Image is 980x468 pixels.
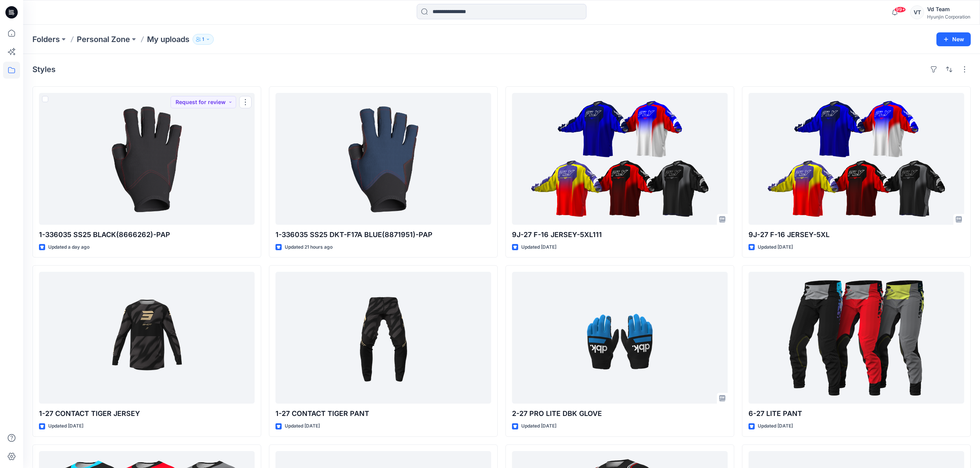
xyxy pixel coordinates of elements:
[927,5,970,14] div: Vd Team
[39,93,255,225] a: 1-336035 SS25 BLACK(8666262)-PAP
[936,32,971,46] button: New
[521,243,556,251] p: Updated [DATE]
[39,408,255,419] p: 1-27 CONTACT TIGER JERSEY
[39,272,255,404] a: 1-27 CONTACT TIGER JERSEY
[275,93,491,225] a: 1-336035 SS25 DKT-F17A BLUE(8871951)-PAP
[275,408,491,419] p: 1-27 CONTACT TIGER PANT
[512,229,728,240] p: 9J-27 F-16 JERSEY-5XL111
[512,408,728,419] p: 2-27 PRO LITE DBK GLOVE
[285,422,320,430] p: Updated [DATE]
[32,65,56,74] h4: Styles
[39,229,255,240] p: 1-336035 SS25 BLACK(8666262)-PAP
[749,272,964,404] a: 6-27 LITE PANT
[521,422,556,430] p: Updated [DATE]
[910,5,924,19] div: VT
[275,229,491,240] p: 1-336035 SS25 DKT-F17A BLUE(8871951)-PAP
[758,422,793,430] p: Updated [DATE]
[32,34,60,45] a: Folders
[894,7,906,13] span: 99+
[48,243,90,251] p: Updated a day ago
[193,34,214,45] button: 1
[275,272,491,404] a: 1-27 CONTACT TIGER PANT
[927,14,970,20] div: Hyunjin Corporation
[749,93,964,225] a: 9J-27 F-16 JERSEY-5XL
[512,272,728,404] a: 2-27 PRO LITE DBK GLOVE
[749,408,964,419] p: 6-27 LITE PANT
[202,35,204,44] p: 1
[48,422,83,430] p: Updated [DATE]
[147,34,189,45] p: My uploads
[285,243,333,251] p: Updated 21 hours ago
[758,243,793,251] p: Updated [DATE]
[512,93,728,225] a: 9J-27 F-16 JERSEY-5XL111
[77,34,130,45] a: Personal Zone
[749,229,964,240] p: 9J-27 F-16 JERSEY-5XL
